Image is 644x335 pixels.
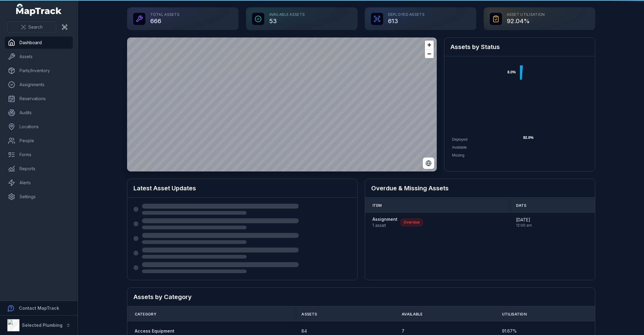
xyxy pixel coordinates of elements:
[452,137,468,142] span: Deployed
[5,79,73,91] a: Assignments
[5,121,73,133] a: Locations
[5,177,73,189] a: Alerts
[19,305,59,311] strong: Contact MapTrack
[16,4,62,16] a: MapTrack
[452,145,467,150] span: Available
[5,163,73,175] a: Reports
[127,37,437,171] canvas: Map
[372,203,382,208] span: Item
[516,223,532,228] span: 12:00 am
[5,51,73,63] a: Assets
[133,184,351,192] h2: Latest Asset Updates
[5,107,73,119] a: Audits
[5,191,73,203] a: Settings
[400,218,423,227] div: Overdue
[502,312,527,317] span: Utilisation
[402,328,404,334] span: 7
[423,157,434,169] button: Switch to Satellite View
[7,21,56,33] button: Search
[450,43,589,51] h2: Assets by Status
[372,216,397,222] strong: Assignment
[452,153,464,157] span: Missing
[133,293,589,301] h2: Assets by Category
[22,323,62,328] strong: Selected Plumbing
[301,328,307,334] span: 84
[5,37,73,49] a: Dashboard
[301,312,317,317] span: Assets
[5,149,73,161] a: Forms
[135,312,156,317] span: Category
[5,93,73,105] a: Reservations
[402,312,423,317] span: Available
[425,41,434,49] button: Zoom in
[516,203,526,208] span: Date
[5,135,73,147] a: People
[372,216,397,228] a: Assignment1 asset
[502,328,517,334] span: 91.67 %
[425,49,434,58] button: Zoom out
[135,328,174,334] a: Access Equipment
[5,65,73,77] a: Parts/Inventory
[372,222,397,228] span: 1 asset
[28,24,43,30] span: Search
[516,217,532,223] span: [DATE]
[516,217,532,228] time: 9/10/2025, 12:00:00 AM
[371,184,589,192] h2: Overdue & Missing Assets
